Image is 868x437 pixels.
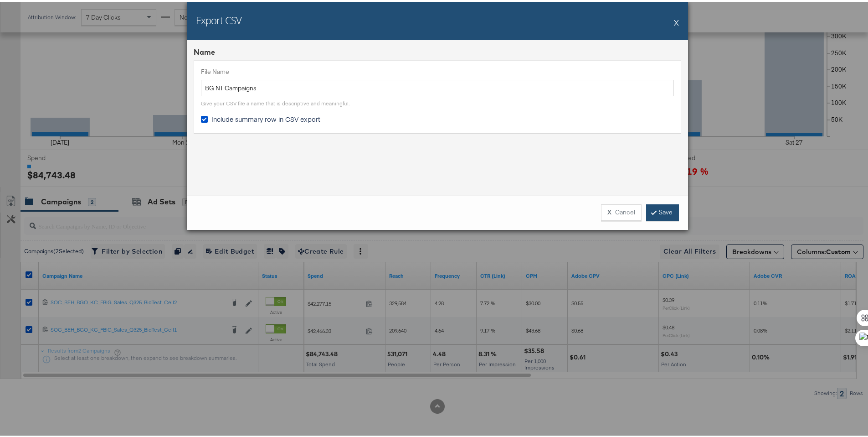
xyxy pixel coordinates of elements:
[201,98,349,105] div: Give your CSV file a name that is descriptive and meaningful.
[601,203,642,219] button: XCancel
[607,206,611,215] strong: X
[196,11,241,25] h2: Export CSV
[646,203,679,219] a: Save
[201,66,674,74] label: File Name
[194,45,681,56] div: Name
[211,113,320,122] span: Include summary row in CSV export
[674,11,679,30] button: X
